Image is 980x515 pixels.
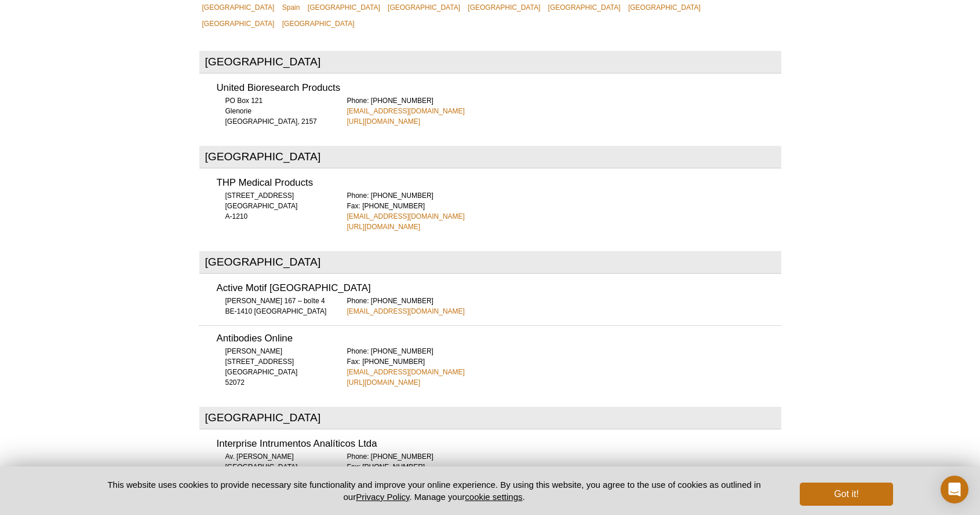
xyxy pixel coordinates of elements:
div: Phone: [PHONE_NUMBER] Fax: [PHONE_NUMBER] [347,451,781,493]
a: [GEOGRAPHIC_DATA] [279,16,358,32]
a: Privacy Policy [356,492,409,502]
a: [EMAIL_ADDRESS][DOMAIN_NAME] [347,211,465,222]
div: [PERSON_NAME] 167 – boîte 4 BE-1410 [GEOGRAPHIC_DATA] [217,296,333,317]
h2: [GEOGRAPHIC_DATA] [199,146,781,168]
h2: [GEOGRAPHIC_DATA] [199,51,781,73]
h3: THP Medical Products [217,178,781,188]
div: Phone: [PHONE_NUMBER] [347,296,781,317]
a: [EMAIL_ADDRESS][DOMAIN_NAME] [347,106,465,116]
button: Got it! [800,483,892,506]
p: This website uses cookies to provide necessary site functionality and improve your online experie... [88,479,781,503]
h3: Active Motif [GEOGRAPHIC_DATA] [217,284,781,293]
div: Open Intercom Messenger [941,476,968,503]
h3: Interprise Intrumentos Analíticos Ltda [217,439,781,449]
div: [STREET_ADDRESS] [GEOGRAPHIC_DATA] A-1210 [217,190,333,222]
h2: [GEOGRAPHIC_DATA] [199,251,781,274]
div: Phone: [PHONE_NUMBER] Fax: [PHONE_NUMBER] [347,190,781,232]
a: [EMAIL_ADDRESS][DOMAIN_NAME] [347,306,465,317]
div: PO Box 121 Glenorie [GEOGRAPHIC_DATA], 2157 [217,95,333,127]
div: Phone: [PHONE_NUMBER] Fax: [PHONE_NUMBER] [347,346,781,388]
div: Phone: [PHONE_NUMBER] [347,95,781,127]
h2: [GEOGRAPHIC_DATA] [199,407,781,429]
h3: United Bioresearch Products [217,83,781,93]
a: [URL][DOMAIN_NAME] [347,377,421,388]
div: Av. [PERSON_NAME][GEOGRAPHIC_DATA] Pietrobom, 247 Jd. [GEOGRAPHIC_DATA] Paulínia SP, 13140-000 [217,451,333,503]
button: cookie settings [465,492,522,502]
a: [URL][DOMAIN_NAME] [347,116,421,127]
div: [PERSON_NAME][STREET_ADDRESS] [GEOGRAPHIC_DATA] 52072 [217,346,333,388]
a: [GEOGRAPHIC_DATA] [199,16,278,32]
a: [URL][DOMAIN_NAME] [347,222,421,232]
h3: Antibodies Online [217,334,781,344]
a: [EMAIL_ADDRESS][DOMAIN_NAME] [347,367,465,377]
